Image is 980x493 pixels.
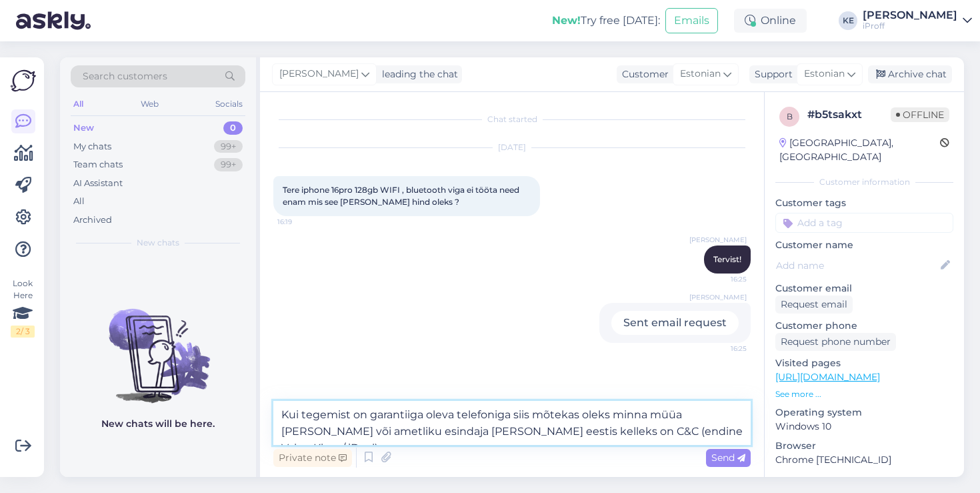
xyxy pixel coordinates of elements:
[775,319,953,333] p: Customer phone
[775,282,953,296] p: Customer email
[775,333,896,351] div: Request phone number
[807,107,891,123] div: # b5tsakxt
[273,113,751,125] div: Chat started
[73,121,94,135] div: New
[775,439,953,453] p: Browser
[73,158,123,171] div: Team chats
[552,14,581,27] b: New!
[775,213,953,233] input: Add a tag
[734,9,807,33] div: Online
[11,68,36,93] img: Askly Logo
[617,67,669,81] div: Customer
[214,158,243,171] div: 99+
[11,326,35,338] div: 2 / 3
[137,237,179,249] span: New chats
[279,67,359,81] span: [PERSON_NAME]
[689,292,747,302] span: [PERSON_NAME]
[273,141,751,153] div: [DATE]
[73,213,112,227] div: Archived
[611,311,739,335] div: Sent email request
[775,388,953,400] p: See more ...
[689,235,747,245] span: [PERSON_NAME]
[787,111,793,121] span: b
[775,420,953,434] p: Windows 10
[213,95,245,113] div: Socials
[665,8,718,33] button: Emails
[891,107,949,122] span: Offline
[776,258,938,273] input: Add name
[273,449,352,467] div: Private note
[83,69,167,83] span: Search customers
[138,95,161,113] div: Web
[697,344,747,354] span: 16:25
[60,285,256,405] img: No chats
[775,356,953,370] p: Visited pages
[71,95,86,113] div: All
[680,67,721,81] span: Estonian
[775,296,853,314] div: Request email
[775,238,953,252] p: Customer name
[839,11,857,30] div: KE
[11,278,35,338] div: Look Here
[73,195,85,208] div: All
[863,10,972,31] a: [PERSON_NAME]iProff
[775,371,880,383] a: [URL][DOMAIN_NAME]
[775,196,953,210] p: Customer tags
[273,401,751,445] textarea: Kui tegemist on garantiiga oleva telefoniga siis mõtekas oleks minna müüa [PERSON_NAME] või ametl...
[377,67,458,81] div: leading the chat
[73,177,123,190] div: AI Assistant
[223,121,243,135] div: 0
[775,176,953,188] div: Customer information
[713,254,741,264] span: Tervist!
[552,13,660,29] div: Try free [DATE]:
[73,140,111,153] div: My chats
[711,452,745,464] span: Send
[863,21,957,31] div: iProff
[283,185,521,207] span: Tere iphone 16pro 128gb WIFI , bluetooth viga ei tööta need enam mis see [PERSON_NAME] hind oleks ?
[214,140,243,153] div: 99+
[775,453,953,467] p: Chrome [TECHNICAL_ID]
[804,67,845,81] span: Estonian
[277,217,327,227] span: 16:19
[779,136,940,164] div: [GEOGRAPHIC_DATA], [GEOGRAPHIC_DATA]
[868,65,952,83] div: Archive chat
[775,406,953,420] p: Operating system
[863,10,957,21] div: [PERSON_NAME]
[749,67,793,81] div: Support
[101,417,215,431] p: New chats will be here.
[697,274,747,284] span: 16:25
